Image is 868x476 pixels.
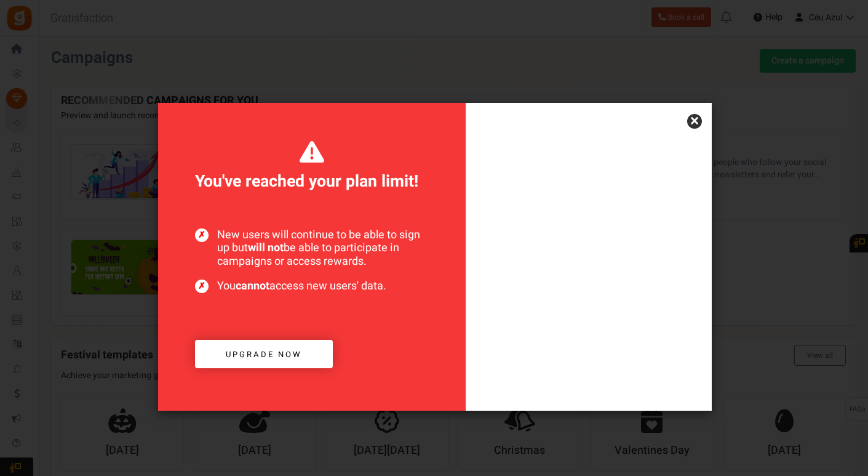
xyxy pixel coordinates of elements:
a: × [687,114,702,129]
img: Increased users [466,164,712,411]
a: Upgrade now [195,340,333,369]
span: You access new users' data. [195,280,429,293]
b: cannot [236,278,269,294]
span: Upgrade now [226,349,302,360]
b: will not [248,240,284,256]
span: New users will continue to be able to sign up but be able to participate in campaigns or access r... [195,228,429,268]
span: You've reached your plan limit! [195,140,429,194]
